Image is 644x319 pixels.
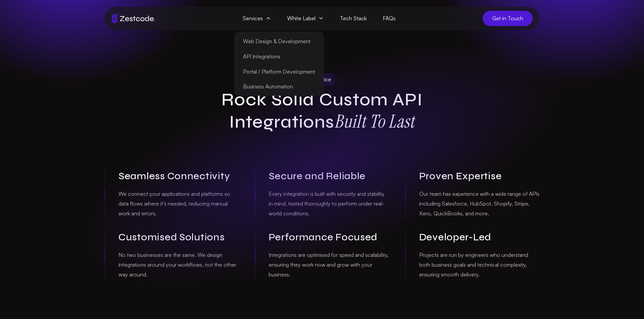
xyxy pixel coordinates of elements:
[118,232,239,243] h3: Customised Solutions
[118,189,239,218] p: We connect your applications and platforms so data flows where it’s needed, reducing manual work ...
[483,11,533,26] a: Get in Touch
[236,64,322,79] a: Portal / Platform Development
[419,232,539,243] h3: Developer-Led
[419,250,539,279] p: Projects are run by engineers who understand both business goals and technical complexity, ensuri...
[236,34,322,49] a: Web Design & Development
[118,250,239,279] p: No two businesses are the same. We design integrations around your workflows, not the other way a...
[419,189,539,218] p: Our team has experience with a wide range of APIs including Salesforce, HubSpot, Shopify, Stripe,...
[235,11,279,26] span: Services
[192,89,452,133] h1: Rock Solid Custom API Integrations
[269,250,389,279] p: Integrations are optimised for speed and scalability, ensuring they work now and grow with your b...
[279,11,332,26] span: White Label
[269,170,389,182] h3: Secure and Reliable
[269,232,389,243] h3: Performance Focused
[419,170,539,182] h3: Proven Expertise
[375,11,404,26] a: FAQs
[334,109,414,133] strong: Built To Last
[269,189,389,218] p: Every integration is built with security and stability in mind, tested thoroughly to perform unde...
[332,11,375,26] a: Tech Stack
[118,170,239,182] h3: Seamless Connectivity
[236,49,322,64] a: API Integrations
[111,14,155,23] img: Brand logo of zestcode digital
[236,79,322,94] a: Business Automation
